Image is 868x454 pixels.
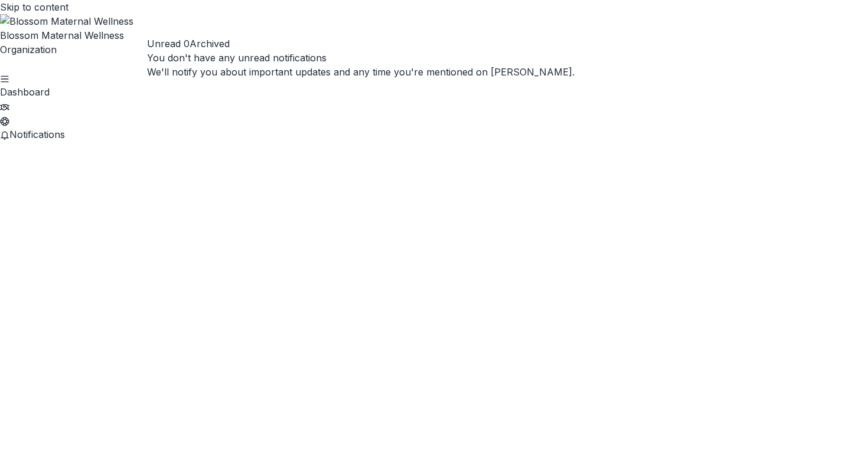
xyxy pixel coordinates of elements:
p: You don't have any unread notifications [147,51,575,65]
span: 0 [184,38,190,50]
button: Unread [147,37,190,51]
span: Notifications [9,129,65,140]
button: Archived [190,37,230,51]
p: We'll notify you about important updates and any time you're mentioned on [PERSON_NAME]. [147,65,575,79]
